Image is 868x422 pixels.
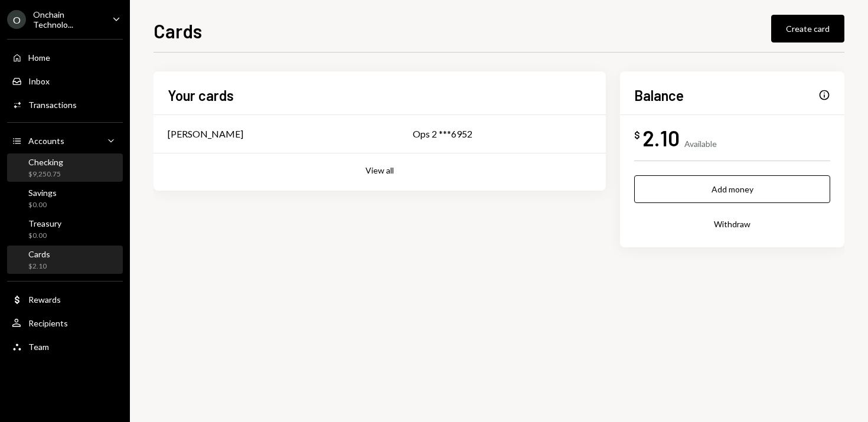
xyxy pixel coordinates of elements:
div: Inbox [28,76,50,86]
div: 2.10 [642,125,680,151]
div: Home [28,53,50,63]
div: Available [684,139,717,149]
div: Treasury [28,218,61,228]
button: Withdraw [634,210,830,238]
button: Add money [634,175,830,203]
a: Treasury$0.00 [7,215,123,243]
a: Recipients [7,312,123,333]
div: Recipients [28,318,68,328]
div: Onchain Technolo... [33,9,103,30]
div: Team [28,342,49,352]
div: Transactions [28,100,77,110]
div: Rewards [28,295,61,305]
div: $2.10 [28,261,50,271]
a: Home [7,47,123,68]
h2: Balance [634,86,684,105]
button: View all [366,165,394,176]
div: $0.00 [28,231,61,241]
div: $0.00 [28,200,57,210]
div: [PERSON_NAME] [168,127,243,141]
a: Savings$0.00 [7,184,123,212]
a: Rewards [7,289,123,310]
button: Create card [771,15,844,42]
div: Accounts [28,136,64,146]
div: Cards [28,249,50,259]
a: Accounts [7,130,123,151]
a: Inbox [7,70,123,91]
div: O [7,10,26,29]
div: Checking [28,157,63,167]
div: $ [634,129,640,141]
a: Checking$9,250.75 [7,153,123,182]
a: Cards$2.10 [7,246,123,274]
h2: Your cards [168,86,234,105]
a: Team [7,336,123,357]
h1: Cards [154,19,202,42]
a: Transactions [7,94,123,115]
div: $9,250.75 [28,169,63,179]
div: Savings [28,188,57,198]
